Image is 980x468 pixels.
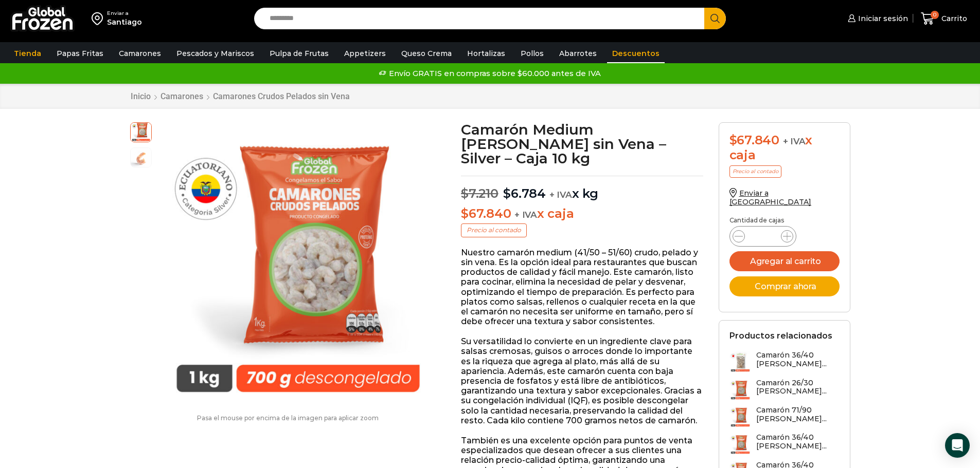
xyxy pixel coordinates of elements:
[131,121,151,142] span: PM04004043
[939,13,967,24] span: Carrito
[461,336,703,425] p: Su versatilidad lo convierte en un ingrediente clave para salsas cremosas, guisos o arroces donde...
[339,44,391,63] a: Appetizers
[503,186,511,201] span: $
[171,44,259,63] a: Pescados y Mariscos
[461,186,498,201] bdi: 7.210
[107,17,142,27] div: Santiago
[931,11,939,19] span: 0
[51,44,109,63] a: Papas Fritas
[212,91,350,101] a: Camarones Crudos Pelados sin Vena
[131,148,151,169] span: camaron-sin-cascara
[729,133,840,163] div: x caja
[729,189,812,207] a: Enviar a [GEOGRAPHIC_DATA]
[845,8,908,29] a: Iniciar sesión
[515,44,549,63] a: Pollos
[756,406,840,423] h3: Camarón 71/90 [PERSON_NAME]...
[396,44,457,63] a: Queso Crema
[729,406,840,428] a: Camarón 71/90 [PERSON_NAME]...
[461,186,469,201] span: $
[918,7,970,31] a: 0 Carrito
[461,206,511,221] bdi: 67.840
[704,8,726,29] button: Search button
[157,122,439,404] img: PM04004043
[729,379,840,401] a: Camarón 26/30 [PERSON_NAME]...
[756,433,840,451] h3: Camarón 36/40 [PERSON_NAME]...
[107,10,142,17] div: Enviar a
[729,433,840,455] a: Camarón 36/40 [PERSON_NAME]...
[9,44,46,63] a: Tienda
[729,276,840,296] button: Comprar ahora
[607,44,665,63] a: Descuentos
[783,136,806,146] span: + IVA
[157,122,439,404] div: 1 / 2
[461,223,527,237] p: Precio al contado
[729,133,737,147] span: $
[729,331,832,341] h2: Productos relacionados
[461,176,703,201] p: x kg
[461,122,703,165] h1: Camarón Medium [PERSON_NAME] sin Vena – Silver – Caja 10 kg
[729,165,781,178] p: Precio al contado
[729,351,840,373] a: Camarón 36/40 [PERSON_NAME]...
[114,44,166,63] a: Camarones
[92,10,107,27] img: address-field-icon.svg
[160,91,204,101] a: Camarones
[130,415,446,422] p: Pasa el mouse por encima de la imagen para aplicar zoom
[461,248,703,327] p: Nuestro camarón medium (41/50 – 51/60) crudo, pelado y sin vena. Es la opción ideal para restaura...
[130,91,151,101] a: Inicio
[756,351,840,368] h3: Camarón 36/40 [PERSON_NAME]...
[729,133,779,147] bdi: 67.840
[264,44,334,63] a: Pulpa de Frutas
[549,190,572,200] span: + IVA
[130,91,350,101] nav: Breadcrumb
[554,44,602,63] a: Abarrotes
[729,251,840,271] button: Agregar al carrito
[462,44,510,63] a: Hortalizas
[756,379,840,396] h3: Camarón 26/30 [PERSON_NAME]...
[945,433,970,458] div: Open Intercom Messenger
[514,210,537,220] span: + IVA
[856,13,908,24] span: Iniciar sesión
[503,186,546,201] bdi: 6.784
[461,206,469,221] span: $
[729,217,840,224] p: Cantidad de cajas
[461,207,703,221] p: x caja
[753,229,773,244] input: Product quantity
